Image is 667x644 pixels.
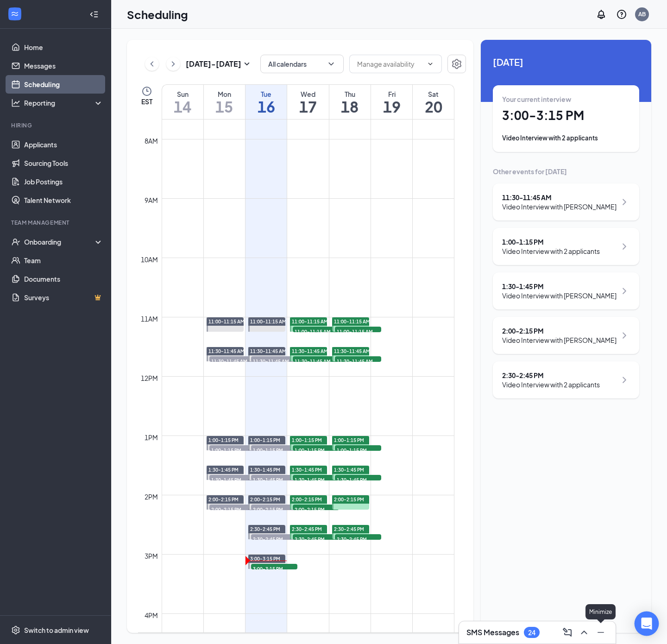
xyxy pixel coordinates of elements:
button: All calendarsChevronDown [260,55,344,73]
div: Open Intercom Messenger [635,612,659,636]
div: Video Interview with [PERSON_NAME] [502,202,617,211]
span: 11:30-11:45 AM [292,348,328,354]
span: 11:30-11:45 AM [209,356,256,366]
svg: Clock [141,86,152,97]
div: Mon [204,89,245,99]
a: SurveysCrown [24,288,103,307]
span: 11:00-11:15 AM [208,318,245,325]
svg: ChevronRight [619,241,630,252]
span: 1:00-1:15 PM [208,437,239,443]
svg: Notifications [596,9,607,20]
h3: [DATE] - [DATE] [186,59,241,69]
span: 11:30-11:45 AM [335,356,381,366]
div: Sun [162,89,203,99]
span: 11:00-11:15 AM [250,318,286,325]
svg: SmallChevronDown [241,58,252,69]
span: 11:30-11:45 AM [208,348,245,354]
span: 1:00-1:15 PM [292,437,322,443]
span: 1:30-1:45 PM [251,475,297,484]
div: Other events for [DATE] [493,167,639,176]
h3: SMS Messages [466,627,519,638]
span: 1:30-1:45 PM [293,475,339,484]
div: Wed [287,89,328,99]
svg: ChevronRight [619,285,630,297]
span: 2:30-2:45 PM [334,526,364,532]
h1: 14 [162,99,203,114]
svg: ChevronDown [427,60,434,68]
input: Manage availability [357,59,423,69]
span: 11:00-11:15 AM [334,318,370,325]
span: 2:00-2:15 PM [209,505,256,514]
a: Job Postings [24,172,103,191]
div: 24 [528,629,535,637]
div: 8am [143,136,160,146]
div: Reporting [24,98,104,107]
div: 11:30 - 11:45 AM [502,193,617,202]
span: 3:00-3:15 PM [250,556,280,562]
a: Sourcing Tools [24,154,103,172]
div: 1:00 - 1:15 PM [502,237,600,246]
span: 1:00-1:15 PM [250,437,280,443]
span: 1:30-1:45 PM [292,467,322,473]
span: 11:00-11:15 AM [335,327,381,336]
a: Home [24,38,103,57]
a: September 20, 2025 [413,85,454,119]
button: ChevronUp [577,625,591,640]
div: 4pm [143,610,160,620]
h1: Scheduling [127,6,188,22]
div: 10am [139,254,160,265]
div: 3pm [143,551,160,561]
div: Switch to admin view [24,625,89,635]
div: 11am [139,314,160,324]
a: Messages [24,57,103,75]
span: 2:00-2:15 PM [250,496,280,503]
span: 11:00-11:15 AM [293,327,339,336]
div: Tue [245,89,287,99]
div: Sat [413,89,454,99]
h1: 20 [413,99,454,114]
span: 2:00-2:15 PM [292,496,322,503]
svg: ComposeMessage [562,627,573,638]
span: EST [141,97,152,106]
div: Thu [329,89,371,99]
svg: Settings [451,58,462,69]
div: Video Interview with 2 applicants [502,246,600,256]
button: Settings [447,55,466,73]
button: ChevronRight [166,57,180,71]
span: 1:00-1:15 PM [335,445,381,455]
svg: UserCheck [11,237,20,246]
a: Applicants [24,135,103,154]
span: 2:30-2:45 PM [250,526,280,532]
svg: ChevronLeft [147,58,157,69]
div: Minimize [585,604,616,619]
svg: WorkstreamLogo [10,9,19,19]
span: 11:30-11:45 AM [334,348,370,354]
svg: Settings [11,625,20,635]
span: 1:30-1:45 PM [334,467,364,473]
div: 2pm [143,492,160,502]
a: Talent Network [24,191,103,209]
svg: Collapse [89,10,99,19]
span: 1:30-1:45 PM [250,467,280,473]
span: 11:30-11:45 AM [293,356,339,366]
svg: ChevronUp [579,627,590,638]
div: Video Interview with 2 applicants [502,133,630,143]
h1: 15 [204,99,245,114]
span: 3:00-3:15 PM [251,564,297,573]
span: 2:00-2:15 PM [334,496,364,503]
div: AB [638,10,646,18]
div: Video Interview with [PERSON_NAME] [502,335,617,345]
span: 1:00-1:15 PM [293,445,339,455]
span: 2:30-2:45 PM [293,534,339,543]
button: ChevronLeft [145,57,159,71]
span: 11:30-11:45 AM [250,348,286,354]
div: Video Interview with [PERSON_NAME] [502,291,617,300]
a: September 15, 2025 [204,85,245,119]
span: 1:00-1:15 PM [209,445,256,455]
span: 2:30-2:45 PM [292,526,322,532]
svg: QuestionInfo [616,9,627,20]
h1: 16 [245,99,287,114]
a: Documents [24,270,103,288]
svg: Minimize [595,627,606,638]
h1: 3:00 - 3:15 PM [502,107,630,123]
